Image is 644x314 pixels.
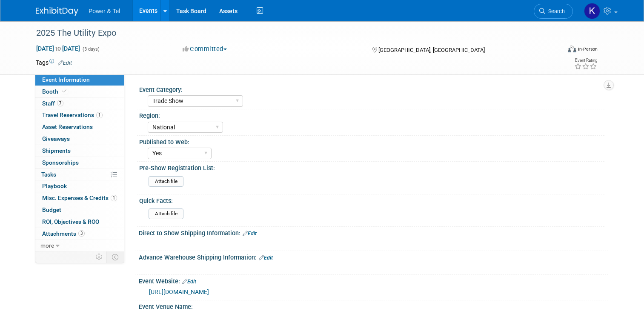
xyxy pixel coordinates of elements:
[139,109,604,120] div: Region:
[139,194,604,205] div: Quick Facts:
[42,123,93,130] span: Asset Reservations
[82,46,100,52] span: (3 days)
[35,98,124,109] a: Staff7
[578,46,598,52] div: In-Person
[36,45,80,52] span: [DATE] [DATE]
[35,169,124,180] a: Tasks
[35,240,124,251] a: more
[42,111,103,118] span: Travel Reservations
[42,147,71,154] span: Shipments
[35,180,124,192] a: Playbook
[35,216,124,228] a: ROI, Objectives & ROO
[42,230,85,237] span: Attachments
[42,76,90,83] span: Event Information
[41,171,56,178] span: Tasks
[40,242,54,249] span: more
[96,112,103,118] span: 1
[35,145,124,157] a: Shipments
[259,255,273,261] a: Edit
[534,4,573,19] a: Search
[139,227,608,238] div: Direct to Show Shipping Information:
[378,47,485,53] span: [GEOGRAPHIC_DATA], [GEOGRAPHIC_DATA]
[42,218,99,225] span: ROI, Objectives & ROO
[36,58,72,67] td: Tags
[139,162,604,172] div: Pre-Show Registration List:
[33,26,550,41] div: 2025 The Utility Expo
[35,121,124,133] a: Asset Reservations
[139,300,608,311] div: Event Venue Name:
[111,195,117,201] span: 1
[42,135,70,142] span: Giveaways
[54,45,62,52] span: to
[42,100,63,107] span: Staff
[515,44,598,57] div: Event Format
[180,45,230,54] button: Committed
[57,100,63,106] span: 7
[545,8,565,14] span: Search
[574,58,597,63] div: Event Rating
[35,204,124,216] a: Budget
[568,46,576,52] img: Format-Inperson.png
[149,288,209,295] a: [URL][DOMAIN_NAME]
[42,183,67,189] span: Playbook
[42,194,117,201] span: Misc. Expenses & Credits
[584,3,600,19] img: Kelley Hood
[139,251,608,262] div: Advance Warehouse Shipping Information:
[139,136,604,146] div: Published to Web:
[243,231,257,237] a: Edit
[42,159,79,166] span: Sponsorships
[78,230,85,237] span: 3
[182,279,196,285] a: Edit
[35,192,124,204] a: Misc. Expenses & Credits1
[42,206,61,213] span: Budget
[36,7,78,16] img: ExhibitDay
[139,275,608,286] div: Event Website:
[35,228,124,240] a: Attachments3
[35,86,124,97] a: Booth
[42,88,68,95] span: Booth
[89,8,120,14] span: Power & Tel
[35,109,124,121] a: Travel Reservations1
[139,83,604,94] div: Event Category:
[107,251,124,263] td: Toggle Event Tabs
[62,89,66,94] i: Booth reservation complete
[58,60,72,66] a: Edit
[35,157,124,168] a: Sponsorships
[92,251,107,263] td: Personalize Event Tab Strip
[35,133,124,145] a: Giveaways
[35,74,124,86] a: Event Information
